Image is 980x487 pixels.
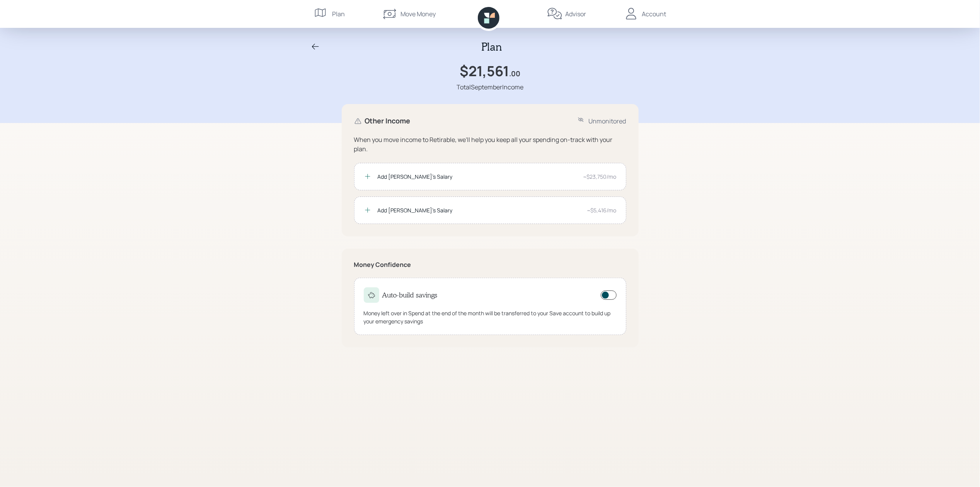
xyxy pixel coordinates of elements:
h5: Money Confidence [354,261,626,268]
h4: .00 [509,70,520,78]
div: Advisor [566,9,586,19]
div: ~$5,416/mo [587,206,617,214]
div: ~$23,750/mo [583,173,617,181]
div: Money left over in Spend at the end of the month will be transferred to your Save account to buil... [364,309,617,325]
h2: Plan [481,40,502,53]
div: Plan [332,9,345,19]
div: Unmonitored [589,116,626,126]
div: Total September Income [457,82,523,92]
h4: Other Income [365,117,411,125]
div: Account [642,9,666,19]
div: When you move income to Retirable, we'll help you keep all your spending on-track with your plan. [354,135,626,154]
div: Move Money [401,9,436,19]
div: Add [PERSON_NAME]'s Salary [378,206,581,214]
div: Add [PERSON_NAME]'s Salary [378,173,577,181]
h1: $21,561 [460,63,509,79]
h4: Auto-build savings [382,291,438,299]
